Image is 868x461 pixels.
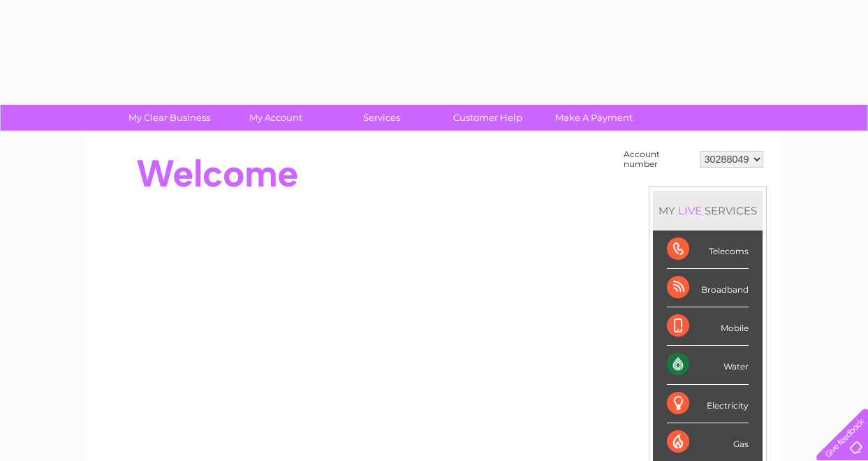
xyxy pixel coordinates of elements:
[218,105,333,131] a: My Account
[536,105,652,131] a: Make A Payment
[430,105,545,131] a: Customer Help
[667,269,749,307] div: Broadband
[112,105,227,131] a: My Clear Business
[675,204,705,217] div: LIVE
[620,146,696,173] td: Account number
[667,385,749,423] div: Electricity
[667,230,749,269] div: Telecoms
[324,105,439,131] a: Services
[667,346,749,384] div: Water
[653,191,763,230] div: MY SERVICES
[667,307,749,346] div: Mobile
